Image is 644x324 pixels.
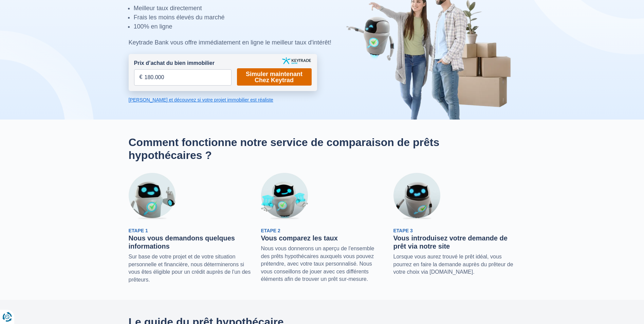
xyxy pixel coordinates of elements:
[393,234,516,250] h3: Vous introduisez votre demande de prêt via notre site
[129,234,251,250] h3: Nous vous demandons quelques informations
[129,38,350,47] div: Keytrade Bank vous offre immédiatement en ligne le meilleur taux d'intérêt!
[129,228,148,233] span: Etape 1
[140,73,143,81] span: €
[393,253,516,276] p: Lorsque vous aurez trouvé le prêt idéal, vous pourrez en faire la demande auprès du prêteur de vo...
[261,234,383,242] h3: Vous comparez les taux
[129,173,176,220] img: Etape 1
[134,4,350,13] li: Meilleur taux directement
[393,173,440,220] img: Etape 3
[261,173,308,220] img: Etape 2
[261,245,383,283] p: Nous vous donnerons un aperçu de l'ensemble des prêts hypothécaires auxquels vous pouvez prétendr...
[129,253,251,284] p: Sur base de votre projet et de votre situation personnelle et financière, nous déterminerons si v...
[134,59,215,67] label: Prix d’achat du bien immobilier
[134,22,350,31] li: 100% en ligne
[237,68,312,86] a: Simuler maintenant Chez Keytrad
[129,136,516,162] h2: Comment fonctionne notre service de comparaison de prêts hypothécaires ?
[393,228,413,233] span: Etape 3
[261,228,280,233] span: Etape 2
[134,13,350,22] li: Frais les moins élevés du marché
[129,96,317,103] a: [PERSON_NAME] et découvrez si votre projet immobilier est réaliste
[282,57,311,64] img: keytrade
